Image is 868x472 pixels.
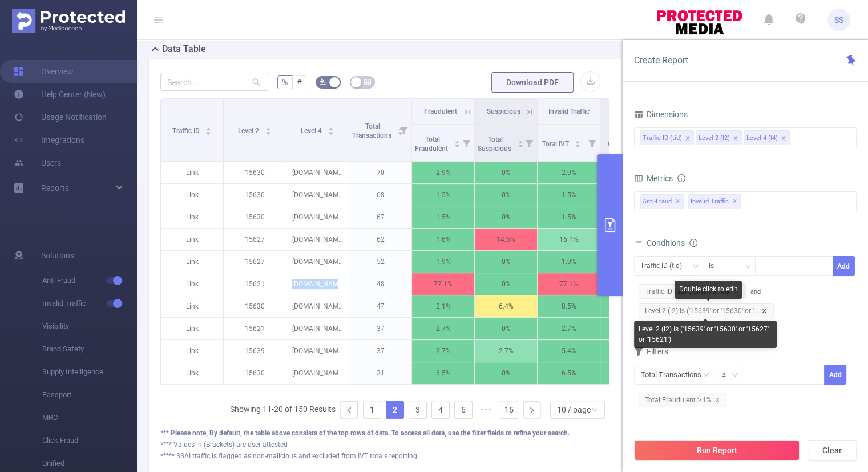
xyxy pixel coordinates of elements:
div: Is [709,257,722,275]
p: 1.6% [412,229,474,250]
i: icon: caret-down [454,143,460,146]
li: Next 5 Pages [477,401,495,419]
div: Traffic ID (tid) [640,257,690,275]
i: icon: right [528,407,535,414]
p: 2.7% [600,340,663,362]
div: Sort [574,139,581,146]
p: Link [161,184,223,206]
p: Link [161,162,223,183]
div: Sort [205,126,212,133]
span: and [634,288,778,315]
span: Filters [634,347,668,356]
p: 1.9% [538,251,600,273]
a: 5 [455,401,472,418]
div: Sort [454,139,461,146]
a: Overview [14,60,74,83]
p: [DOMAIN_NAME] [286,251,349,273]
i: icon: caret-up [265,126,271,129]
span: SS [834,9,843,31]
p: 5.4% [538,340,600,362]
li: Showing 11-20 of 150 Results [230,401,336,419]
button: Add [824,365,846,385]
i: icon: caret-up [328,126,334,129]
span: Total Fraudulent ≥ 1% [639,393,727,407]
i: icon: close [733,135,738,142]
div: Sort [265,126,272,133]
p: Link [161,340,223,362]
span: ✕ [676,195,680,209]
p: 2.7% [412,340,474,362]
a: Usage Notification [14,106,107,129]
p: 1.5% [538,206,600,228]
i: icon: down [692,263,699,271]
a: 2 [386,401,403,418]
p: 0% [475,251,537,273]
button: Run Report [634,440,800,461]
span: Level 2 (l2) Is ('15639' or '15630' or '... [639,303,774,318]
div: ***** SSAI traffic is flagged as non-malicious and excluded from IVT totals reporting [160,451,609,461]
p: Link [161,251,223,273]
i: icon: caret-down [205,130,212,134]
span: Dimensions [634,110,688,119]
span: ••• [477,401,495,419]
i: Filter menu [458,125,474,161]
span: Anti-Fraud [640,194,684,209]
a: Help Center (New) [14,83,106,106]
span: Fraudulent [424,107,457,115]
div: **** Values in (Brackets) are user attested [160,439,609,450]
div: 10 / page [557,401,591,418]
i: icon: caret-down [575,143,581,146]
div: Sort [517,139,524,146]
div: Level 2 (l2) Is ('15639' or '15630' or '15627' or '15621') [634,321,777,348]
p: [DOMAIN_NAME] [286,184,349,206]
p: 37 [349,318,411,339]
div: Double click to edit [675,281,742,299]
p: 4.3% [600,295,663,317]
a: Users [14,151,61,174]
i: icon: info-circle [689,239,697,247]
div: Level 2 (l2) [699,131,730,146]
i: icon: caret-down [265,130,271,134]
span: Create Report [634,55,688,66]
p: 15621 [224,318,286,339]
i: icon: close [761,308,767,314]
i: icon: table [364,78,371,85]
p: 15630 [224,206,286,228]
p: 2.1% [412,295,474,317]
p: 2.7% [412,318,474,339]
i: icon: left [346,407,353,414]
p: 0% [475,184,537,206]
span: Passport [42,383,137,406]
p: 62 [349,229,411,250]
p: 0% [475,162,537,183]
span: Traffic ID [172,127,201,135]
p: 15630 [224,184,286,206]
p: [DOMAIN_NAME] [286,318,349,339]
i: icon: caret-down [517,143,523,146]
i: icon: info-circle [677,174,685,182]
p: 16.1% [538,229,600,250]
p: 47 [349,295,411,317]
i: icon: caret-up [454,139,460,142]
i: icon: close [781,135,786,142]
p: 0% [475,318,537,339]
p: 0% [600,318,663,339]
div: ≥ [722,365,734,384]
span: ✕ [733,195,737,209]
span: Metrics [634,174,673,183]
p: 37 [349,340,411,362]
p: 67 [349,206,411,228]
h2: Data Table [162,42,206,56]
li: 15 [500,401,518,419]
p: [DOMAIN_NAME] [286,295,349,317]
p: 1.9% [412,251,474,273]
p: 77.1% [412,273,474,295]
p: Link [161,362,223,384]
span: Level 4 [301,127,324,135]
a: Integrations [14,129,84,151]
div: *** Please note, By default, the table above consists of the top rows of data. To access all data... [160,428,609,438]
p: 70 [349,162,411,183]
i: Filter menu [395,99,411,161]
span: Suspicious [487,107,520,115]
i: icon: close [714,397,720,403]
